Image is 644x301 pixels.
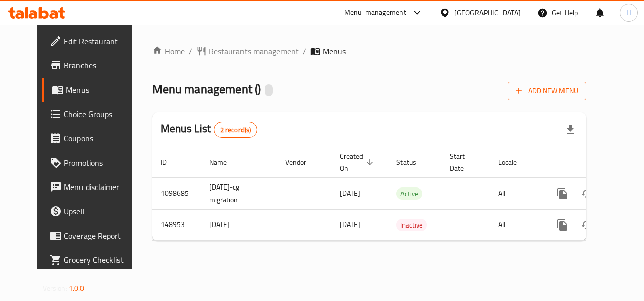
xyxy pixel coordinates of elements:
[490,209,542,240] td: All
[152,45,185,57] a: Home
[340,150,376,174] span: Created On
[64,59,137,71] span: Branches
[454,7,521,18] div: [GEOGRAPHIC_DATA]
[344,7,407,19] div: Menu-management
[214,125,257,135] span: 2 record(s)
[498,156,530,168] span: Locale
[214,122,258,138] div: Total records count
[66,84,137,96] span: Menus
[64,132,137,144] span: Coupons
[303,45,306,57] li: /
[42,248,145,272] a: Grocery Checklist
[42,102,145,126] a: Choice Groups
[152,177,201,209] td: 1098685
[152,209,201,240] td: 148953
[558,118,582,142] div: Export file
[42,126,145,150] a: Coupons
[508,82,586,100] button: Add New Menu
[152,78,261,100] span: Menu management ( )
[441,209,490,240] td: -
[42,199,145,223] a: Upsell
[396,188,422,200] span: Active
[69,282,85,295] span: 1.0.0
[441,177,490,209] td: -
[575,213,599,237] button: Change Status
[42,150,145,175] a: Promotions
[285,156,319,168] span: Vendor
[42,223,145,248] a: Coverage Report
[42,78,145,102] a: Menus
[64,35,137,47] span: Edit Restaurant
[64,157,137,169] span: Promotions
[209,45,299,57] span: Restaurants management
[64,181,137,193] span: Menu disclaimer
[396,156,429,168] span: Status
[196,45,299,57] a: Restaurants management
[396,187,422,200] div: Active
[323,45,346,57] span: Menus
[201,209,277,240] td: [DATE]
[516,85,578,97] span: Add New Menu
[189,45,192,57] li: /
[43,282,67,295] span: Version:
[201,177,277,209] td: [DATE]-cg migration
[64,254,137,266] span: Grocery Checklist
[340,218,360,231] span: [DATE]
[209,156,240,168] span: Name
[490,177,542,209] td: All
[160,121,257,138] h2: Menus List
[160,156,180,168] span: ID
[550,213,575,237] button: more
[152,45,586,57] nav: breadcrumb
[340,186,360,200] span: [DATE]
[626,7,631,18] span: H
[42,175,145,199] a: Menu disclaimer
[64,230,137,242] span: Coverage Report
[396,219,427,231] span: Inactive
[42,53,145,78] a: Branches
[42,29,145,53] a: Edit Restaurant
[575,181,599,206] button: Change Status
[64,108,137,120] span: Choice Groups
[550,181,575,206] button: more
[450,150,478,174] span: Start Date
[64,205,137,217] span: Upsell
